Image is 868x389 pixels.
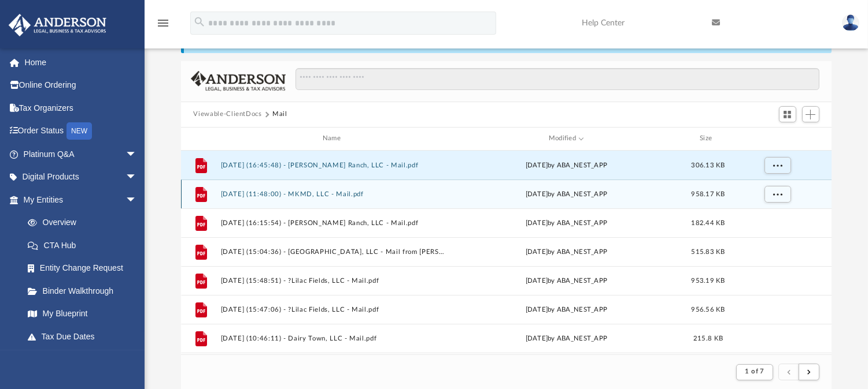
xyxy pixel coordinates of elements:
a: CTA Hub [16,234,154,257]
div: [DATE] by ABA_NEST_APP [453,189,680,199]
i: search [193,16,206,28]
a: Binder Walkthrough [16,279,154,302]
button: More options [764,185,791,203]
div: [DATE] by ABA_NEST_APP [453,246,680,257]
div: id [736,133,817,144]
div: [DATE] by ABA_NEST_APP [453,218,680,228]
a: My [PERSON_NAME] Teamarrow_drop_down [8,348,149,371]
button: Viewable-ClientDocs [193,109,261,119]
span: 215.8 KB [693,335,722,341]
img: User Pic [842,14,859,31]
div: Size [685,133,731,144]
span: arrow_drop_down [125,166,149,189]
a: Tax Organizers [8,96,154,119]
span: 306.13 KB [691,162,725,168]
div: Modified [452,133,679,144]
input: Search files and folders [296,68,819,90]
div: [DATE] by ABA_NEST_APP [453,160,680,170]
button: [DATE] (11:48:00) - MKMD, LLC - Mail.pdf [220,190,448,197]
button: Add [802,106,819,122]
a: Online Ordering [8,74,154,97]
span: arrow_drop_down [125,143,149,166]
span: arrow_drop_down [125,188,149,212]
button: [DATE] (16:15:54) - [PERSON_NAME] Ranch, LLC - Mail.pdf [220,219,448,226]
a: My Entitiesarrow_drop_down [8,188,154,211]
a: Order StatusNEW [8,119,154,143]
a: Tax Due Dates [16,325,154,348]
span: 958.17 KB [691,190,725,197]
a: Platinum Q&Aarrow_drop_down [8,143,154,166]
a: Entity Change Request [16,257,154,280]
div: [DATE] by ABA_NEST_APP [453,333,680,343]
div: Name [220,133,447,144]
a: menu [156,22,170,30]
button: [DATE] (15:47:06) - ?Lilac Fields, LLC - Mail.pdf [220,305,448,313]
button: 1 of 7 [736,364,773,380]
span: 182.44 KB [691,219,725,226]
div: [DATE] by ABA_NEST_APP [453,304,680,315]
button: Mail [272,109,287,119]
div: NEW [67,122,92,140]
i: menu [156,16,170,30]
a: My Blueprint [16,302,149,326]
div: grid [181,151,832,354]
a: Overview [16,211,154,234]
div: id [186,133,215,144]
div: [DATE] by ABA_NEST_APP [453,275,680,286]
span: 1 of 7 [745,368,764,375]
button: [DATE] (15:48:51) - ?Lilac Fields, LLC - Mail.pdf [220,276,448,284]
button: [DATE] (15:04:36) - [GEOGRAPHIC_DATA], LLC - Mail from [PERSON_NAME].pdf [220,248,448,255]
span: 953.19 KB [691,277,725,283]
img: Anderson Advisors Platinum Portal [5,14,110,36]
span: 956.56 KB [691,306,725,312]
button: Switch to Grid View [779,106,796,122]
span: arrow_drop_down [125,348,149,372]
span: 515.83 KB [691,248,725,255]
button: [DATE] (16:45:48) - [PERSON_NAME] Ranch, LLC - Mail.pdf [220,161,448,169]
a: Home [8,51,154,74]
a: Digital Productsarrow_drop_down [8,166,154,189]
button: More options [764,156,791,174]
button: [DATE] (10:46:11) - Dairy Town, LLC - Mail.pdf [220,334,448,342]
